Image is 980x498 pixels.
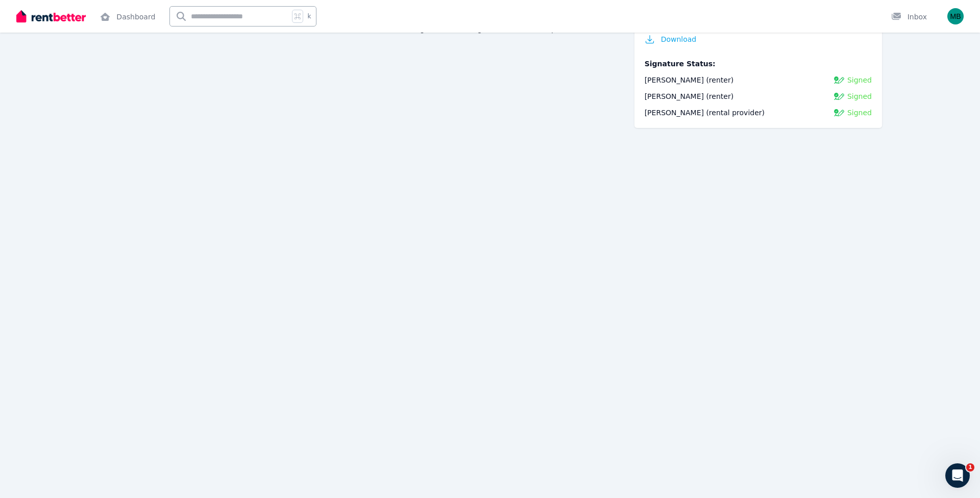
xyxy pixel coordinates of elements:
[645,92,704,100] span: [PERSON_NAME]
[645,59,872,69] p: Signature Status:
[891,12,927,22] div: Inbox
[847,75,872,85] span: Signed
[661,34,697,44] span: Download
[945,463,970,488] iframe: Intercom live chat
[834,75,844,85] img: Signed Lease
[847,108,872,118] span: Signed
[645,75,733,85] div: (renter)
[645,91,733,101] div: (renter)
[834,108,844,118] img: Signed Lease
[645,109,704,117] span: [PERSON_NAME]
[834,91,844,101] img: Signed Lease
[16,9,86,24] img: RentBetter
[645,76,704,84] span: [PERSON_NAME]
[847,91,872,101] span: Signed
[947,8,964,24] img: Miranda Booth
[645,108,765,118] div: (rental provider)
[307,12,311,20] span: k
[966,463,974,471] span: 1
